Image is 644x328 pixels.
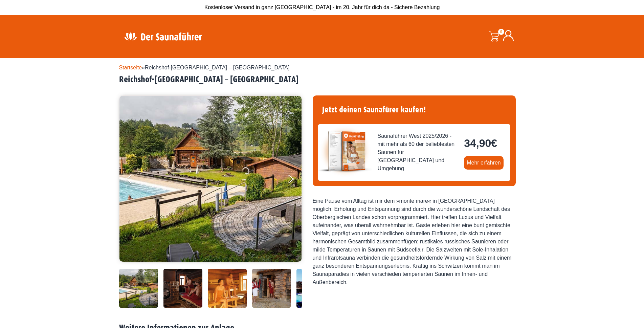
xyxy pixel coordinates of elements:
[378,132,459,173] span: Saunaführer West 2025/2026 - mit mehr als 60 der beliebtesten Saunen für [GEOGRAPHIC_DATA] und Um...
[464,156,504,170] a: Mehr erfahren
[119,74,525,85] h2: Reichshof-[GEOGRAPHIC_DATA] – [GEOGRAPHIC_DATA]
[491,137,497,149] span: €
[318,101,510,119] h4: Jetzt deinen Saunafürer kaufen!
[204,4,440,10] span: Kostenloser Versand in ganz [GEOGRAPHIC_DATA] - im 20. Jahr für dich da - Sichere Bezahlung
[313,197,516,286] div: Eine Pause vom Alltag ist mir dem »monte mare« in [GEOGRAPHIC_DATA] möglich: Erholung und Entspan...
[119,65,290,70] span: »
[145,65,289,70] span: Reichshof-[GEOGRAPHIC_DATA] – [GEOGRAPHIC_DATA]
[318,124,372,178] img: der-saunafuehrer-2025-west.jpg
[464,137,497,149] bdi: 34,90
[498,29,504,35] span: 0
[287,172,304,189] button: Next
[119,65,142,70] a: Startseite
[126,172,143,189] button: Previous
